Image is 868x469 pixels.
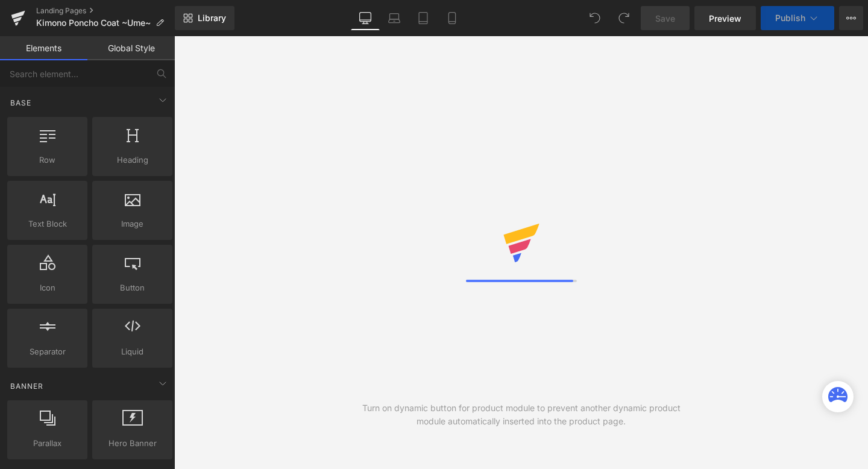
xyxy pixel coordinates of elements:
[694,6,756,30] a: Preview
[348,401,695,428] div: Turn on dynamic button for product module to prevent another dynamic product module automatically...
[655,12,675,25] span: Save
[11,154,84,166] span: Row
[175,6,234,30] a: New Library
[11,218,84,230] span: Text Block
[11,345,84,358] span: Separator
[96,218,169,230] span: Image
[409,6,438,30] a: Tablet
[761,6,834,30] button: Publish
[438,6,467,30] a: Mobile
[36,18,151,28] span: Kimono Poncho Coat ~Ume~
[87,36,175,60] a: Global Style
[351,6,380,30] a: Desktop
[11,282,84,294] span: Icon
[36,6,175,16] a: Landing Pages
[96,437,169,450] span: Hero Banner
[9,97,33,109] span: Base
[775,13,805,23] span: Publish
[96,345,169,358] span: Liquid
[583,6,607,30] button: Undo
[96,154,169,166] span: Heading
[709,12,741,25] span: Preview
[380,6,409,30] a: Laptop
[9,380,45,392] span: Banner
[11,437,84,450] span: Parallax
[839,6,863,30] button: More
[612,6,636,30] button: Redo
[198,13,226,24] span: Library
[96,282,169,294] span: Button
